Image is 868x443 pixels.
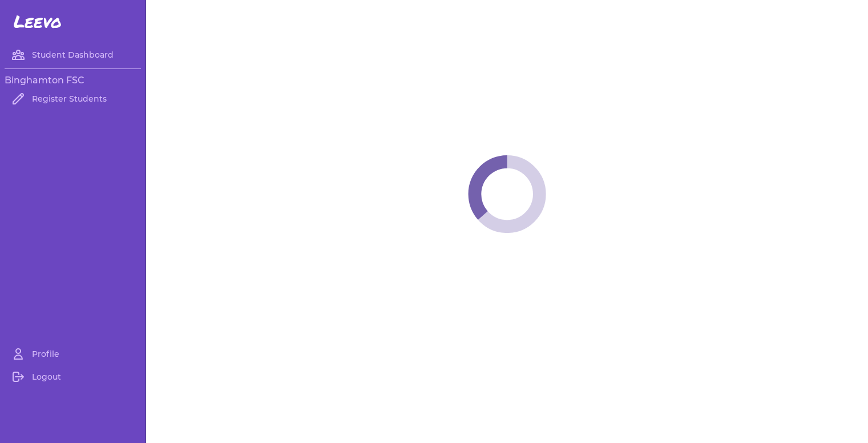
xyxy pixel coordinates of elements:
[14,11,62,32] span: Leevo
[5,365,141,388] a: Logout
[5,87,141,110] a: Register Students
[5,74,141,87] h3: Binghamton FSC
[5,343,141,365] a: Profile
[5,43,141,66] a: Student Dashboard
